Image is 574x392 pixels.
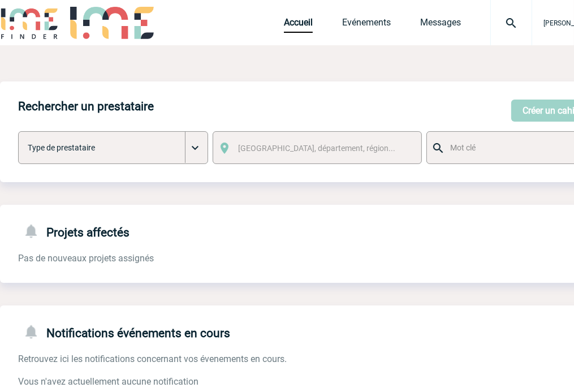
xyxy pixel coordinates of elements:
span: Retrouvez ici les notifications concernant vos évenements en cours. [18,354,287,364]
h4: Notifications événements en cours [18,324,230,340]
img: notifications-24-px-g.png [23,223,46,239]
a: Accueil [284,17,313,33]
img: notifications-24-px-g.png [23,324,46,340]
span: Vous n'avez actuellement aucune notification [18,376,198,387]
a: Messages [420,17,461,33]
span: [GEOGRAPHIC_DATA], département, région... [238,144,395,153]
a: Evénements [342,17,391,33]
h4: Rechercher un prestataire [18,100,154,113]
h4: Projets affectés [18,223,130,239]
span: Pas de nouveaux projets assignés [18,253,154,264]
